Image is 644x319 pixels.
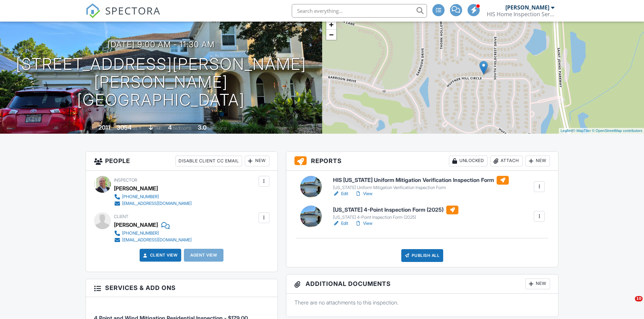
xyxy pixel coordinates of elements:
[333,206,458,214] h6: [US_STATE] 4-Point Inspection Form (2025)
[525,156,550,166] div: New
[292,4,427,18] input: Search everything...
[490,156,523,166] div: Attach
[175,156,242,166] div: Disable Client CC Email
[122,194,159,200] div: [PHONE_NUMBER]
[98,124,110,131] div: 2011
[133,126,142,131] span: sq. ft.
[173,126,191,131] span: bedrooms
[117,124,132,131] div: 3054
[449,156,487,166] div: Unlocked
[487,11,554,18] div: HIS Home Inspection Services
[333,206,458,220] a: [US_STATE] 4-Point Inspection Form (2025) [US_STATE] 4-Point Inspection Form (2025)
[559,128,644,134] div: |
[286,152,558,171] h3: Reports
[573,129,591,133] a: © MapTiler
[355,190,373,197] a: View
[11,55,311,109] h1: [STREET_ADDRESS][PERSON_NAME][PERSON_NAME] [GEOGRAPHIC_DATA]
[114,214,128,219] span: Client
[198,124,207,131] div: 3.0
[208,126,227,131] span: bathrooms
[154,126,162,131] span: slab
[286,274,558,294] h3: Additional Documents
[592,129,642,133] a: © OpenStreetMap contributors
[122,231,159,236] div: [PHONE_NUMBER]
[635,296,643,301] span: 10
[114,178,137,183] span: Inspector
[142,252,178,259] a: Client View
[294,299,550,306] p: There are no attachments to this inspection.
[122,237,192,243] div: [EMAIL_ADDRESS][DOMAIN_NAME]
[560,129,572,133] a: Leaflet
[245,156,269,166] div: New
[505,4,549,11] div: [PERSON_NAME]
[333,220,348,227] a: Edit
[114,183,158,193] div: [PERSON_NAME]
[333,215,458,220] div: [US_STATE] 4-Point Inspection Form (2025)
[168,124,172,131] div: 4
[355,220,373,227] a: View
[114,200,192,207] a: [EMAIL_ADDRESS][DOMAIN_NAME]
[86,152,278,171] h3: People
[114,230,192,237] a: [PHONE_NUMBER]
[114,237,192,243] a: [EMAIL_ADDRESS][DOMAIN_NAME]
[86,3,100,18] img: The Best Home Inspection Software - Spectora
[326,20,336,30] a: Zoom in
[333,185,509,190] div: [US_STATE] Uniform Mitigation Verification Inspection Form
[621,296,637,312] iframe: Intercom live chat
[108,40,215,49] h3: [DATE] 9:00 am - 11:30 am
[326,30,336,40] a: Zoom out
[90,126,97,131] span: Built
[114,193,192,200] a: [PHONE_NUMBER]
[114,220,158,230] div: [PERSON_NAME]
[333,190,348,197] a: Edit
[333,176,509,185] h6: HIS [US_STATE] Uniform Mitigation Verification Inspection Form
[525,278,550,289] div: New
[86,279,278,297] h3: Services & Add ons
[401,249,444,262] div: Publish All
[86,9,161,23] a: SPECTORA
[105,3,161,18] span: SPECTORA
[333,176,509,191] a: HIS [US_STATE] Uniform Mitigation Verification Inspection Form [US_STATE] Uniform Mitigation Veri...
[122,201,192,206] div: [EMAIL_ADDRESS][DOMAIN_NAME]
